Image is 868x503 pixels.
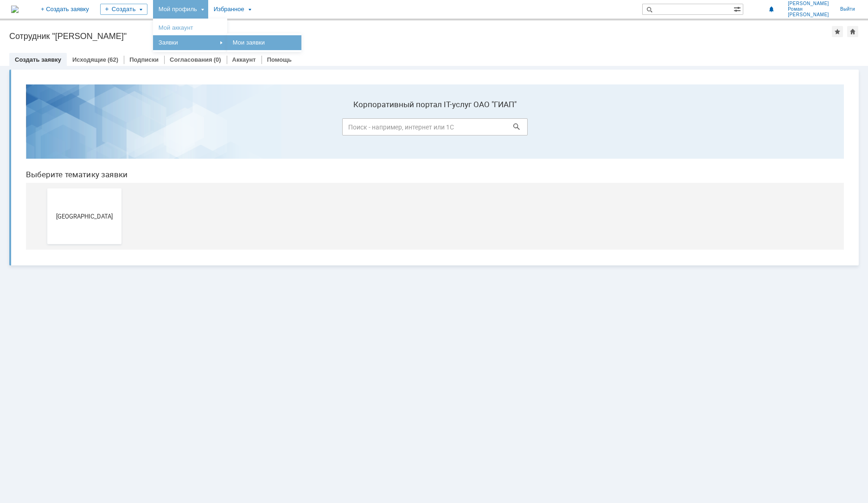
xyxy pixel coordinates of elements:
button: [GEOGRAPHIC_DATA] [29,111,103,167]
div: Сотрудник "[PERSON_NAME]" [9,32,832,41]
div: Создать [100,4,147,15]
input: Поиск - например, интернет или 1С [324,41,509,58]
header: Выберите тематику заявки [7,93,825,102]
span: [PERSON_NAME] [788,1,829,6]
a: Мои заявки [229,37,300,48]
span: Расширенный поиск [734,4,743,13]
span: [GEOGRAPHIC_DATA] [32,135,100,142]
span: [PERSON_NAME] [788,12,829,18]
span: Роман [788,6,829,12]
a: Перейти на домашнюю страницу [11,6,19,13]
label: Корпоративный портал IT-услуг ОАО "ГИАП" [324,23,509,32]
div: Добавить в избранное [832,26,843,37]
a: Мой аккаунт [155,22,225,33]
a: Создать заявку [15,56,61,63]
a: Согласования [170,56,212,63]
div: (0) [214,56,221,63]
a: Аккаунт [232,56,256,63]
div: (62) [108,56,118,63]
div: Сделать домашней страницей [847,26,858,37]
div: Заявки [155,37,225,48]
a: Помощь [267,56,292,63]
a: Подписки [129,56,159,63]
img: logo [11,6,19,13]
a: Исходящие [72,56,106,63]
